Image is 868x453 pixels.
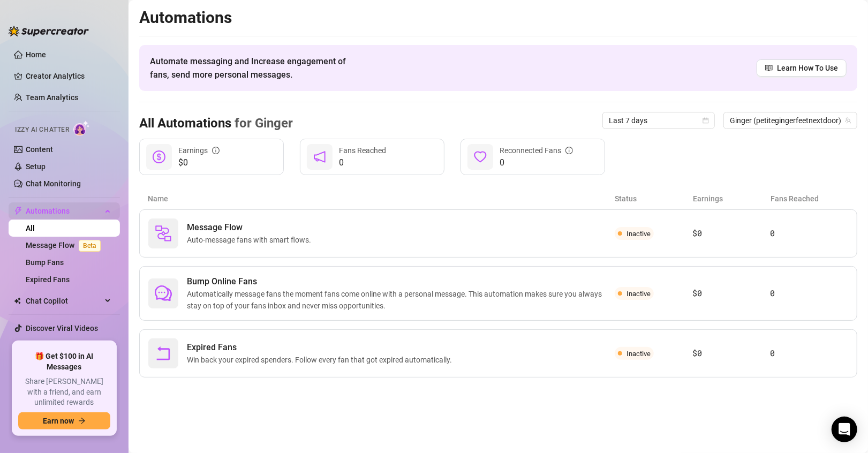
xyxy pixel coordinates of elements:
span: Inactive [627,290,651,298]
span: Fans Reached [339,146,386,155]
a: Chat Monitoring [26,179,81,188]
article: 0 [771,227,848,240]
span: rollback [155,345,172,362]
article: Earnings [693,193,771,205]
span: Automate messaging and Increase engagement of fans, send more personal messages. [150,55,356,81]
a: Home [26,50,46,59]
span: Beta [79,240,101,252]
span: Inactive [627,230,651,238]
img: logo-BBDzfeDw.svg [9,26,89,36]
span: 🎁 Get $100 in AI Messages [18,351,110,372]
div: Open Intercom Messenger [832,417,857,442]
a: Message FlowBeta [26,241,105,250]
a: Setup [26,162,46,171]
h2: Automations [139,7,857,28]
span: comment [155,285,172,302]
span: arrow-right [78,417,86,425]
span: info-circle [565,147,573,154]
span: Message Flow [187,221,315,234]
span: Bump Online Fans [187,275,615,288]
span: Win back your expired spenders. Follow every fan that got expired automatically. [187,354,456,366]
a: Creator Analytics [26,67,111,85]
a: Team Analytics [26,93,78,102]
a: Content [26,145,53,154]
h3: All Automations [139,115,293,132]
span: $0 [178,156,220,169]
a: Expired Fans [26,275,70,284]
span: Share [PERSON_NAME] with a friend, and earn unlimited rewards [18,376,110,408]
span: Izzy AI Chatter [15,125,69,135]
img: AI Chatter [73,120,90,136]
span: Auto-message fans with smart flows. [187,234,315,246]
button: Earn nowarrow-right [18,412,110,429]
a: Bump Fans [26,258,64,267]
span: Ginger (petitegingerfeetnextdoor) [730,112,851,129]
span: Chat Copilot [26,292,102,309]
article: 0 [771,287,848,300]
a: Learn How To Use [757,59,847,77]
span: Learn How To Use [777,62,838,74]
article: Fans Reached [771,193,849,205]
span: heart [474,150,487,163]
article: 0 [771,347,848,360]
span: Expired Fans [187,341,456,354]
article: $0 [693,227,771,240]
span: read [765,64,773,72]
span: for Ginger [231,116,293,131]
span: Automations [26,202,102,220]
span: Automatically message fans the moment fans come online with a personal message. This automation m... [187,288,615,312]
span: Last 7 days [609,112,708,129]
span: info-circle [212,147,220,154]
span: 0 [339,156,386,169]
span: dollar [153,150,165,163]
span: calendar [703,117,709,124]
img: svg%3e [155,225,172,242]
article: Status [615,193,693,205]
span: 0 [500,156,573,169]
div: Reconnected Fans [500,145,573,156]
span: thunderbolt [14,207,22,215]
article: $0 [693,347,771,360]
article: $0 [693,287,771,300]
article: Name [148,193,615,205]
span: team [845,117,851,124]
a: All [26,224,35,232]
span: Earn now [43,417,74,425]
span: Inactive [627,350,651,358]
a: Discover Viral Videos [26,324,98,333]
span: notification [313,150,326,163]
img: Chat Copilot [14,297,21,305]
div: Earnings [178,145,220,156]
